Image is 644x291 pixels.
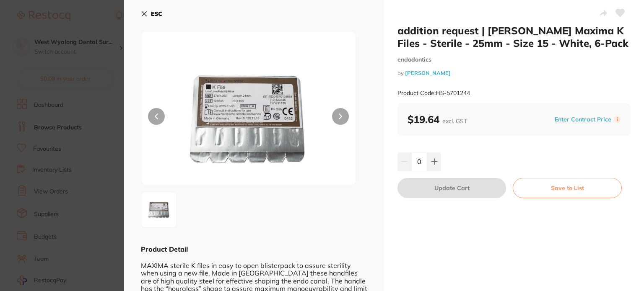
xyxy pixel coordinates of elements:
button: Save to List [513,178,622,198]
button: ESC [141,7,162,21]
img: cGc [184,52,313,185]
b: ESC [151,10,162,18]
img: cGc [144,195,174,225]
b: Product Detail [141,245,188,253]
label: i [614,116,621,123]
button: Update Cart [397,178,506,198]
a: [PERSON_NAME] [405,70,451,76]
small: by [397,70,631,76]
b: $19.64 [408,113,467,126]
button: Enter Contract Price [552,116,614,124]
span: excl. GST [442,117,467,125]
small: Product Code: HS-5701244 [397,90,470,97]
small: endodontics [397,56,631,63]
h2: addition request | [PERSON_NAME] Maxima K Files - Sterile - 25mm - Size 15 - White, 6-Pack [397,24,631,49]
